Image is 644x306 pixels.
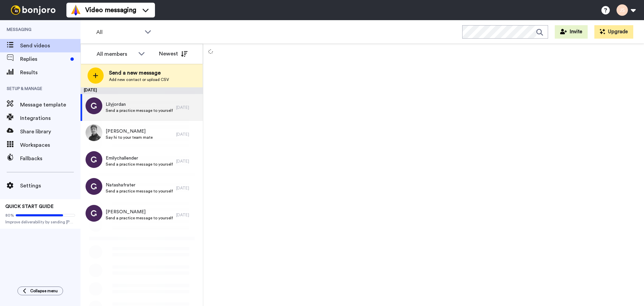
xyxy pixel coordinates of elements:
img: 0c1f5a4a-0d99-4418-8852-e36515d29fa4.jpg [86,124,102,141]
span: Fallbacks [20,155,80,163]
div: [DATE] [80,87,203,94]
span: All [96,28,141,36]
span: Add new contact or upload CSV [109,77,169,82]
span: Send a practice message to yourself [106,162,173,167]
span: Collapse menu [30,288,58,294]
span: Video messaging [85,5,136,15]
img: vm-color.svg [70,5,81,15]
img: c2025288-a7ee-401f-87e6-a2cf4d5bedc0.jpg [86,151,102,168]
span: QUICK START GUIDE [5,204,54,209]
div: All members [97,50,135,58]
span: Send videos [20,42,80,50]
div: [DATE] [176,185,200,191]
span: Send a practice message to yourself [106,108,173,113]
span: Say hi to your team mate [106,135,153,140]
span: Improve deliverability by sending [PERSON_NAME]’s from your own email [5,219,75,225]
span: Workspaces [20,141,80,149]
span: Replies [20,55,68,63]
div: [DATE] [176,159,200,164]
span: Settings [20,182,80,190]
div: [DATE] [176,212,200,218]
span: Results [20,69,80,77]
span: 80% [5,213,14,218]
button: Invite [555,25,588,39]
span: Integrations [20,114,80,122]
span: [PERSON_NAME] [106,209,173,215]
button: Collapse menu [17,287,63,295]
button: Newest [154,47,193,60]
span: Message template [20,101,80,109]
img: eb6d9260-5e33-487f-9d2b-982d2773d9e2.jpg [86,97,102,114]
span: Share library [20,128,80,136]
img: bbe640a8-a547-4499-b023-2882597b3035.jpg [86,205,102,222]
span: Emilychallender [106,155,173,162]
span: Send a practice message to yourself [106,188,173,194]
div: [DATE] [176,132,200,137]
button: Upgrade [594,25,633,39]
span: [PERSON_NAME] [106,128,153,135]
div: [DATE] [176,105,200,110]
span: Lilyjordan [106,101,173,108]
span: Send a practice message to yourself [106,215,173,221]
img: 6fafd8fe-f622-428f-8cf9-8ad803a35bfc.jpg [86,178,102,195]
span: Natashafrater [106,182,173,188]
span: Send a new message [109,69,169,77]
img: bj-logo-header-white.svg [8,5,58,15]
